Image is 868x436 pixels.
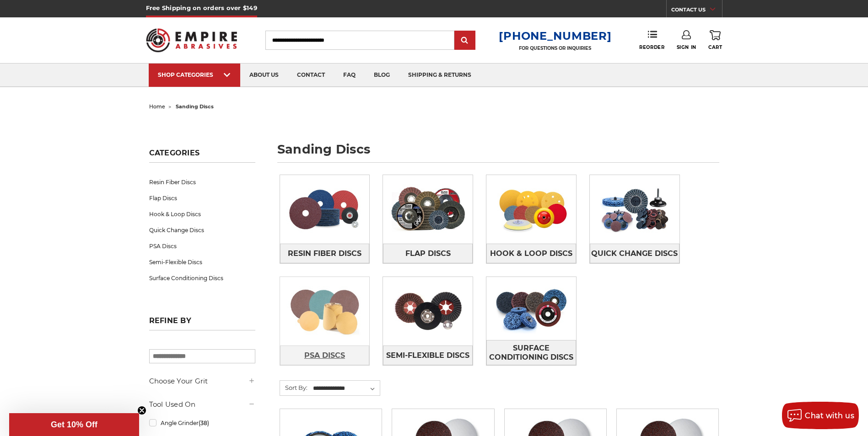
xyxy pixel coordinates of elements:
[499,29,611,43] a: [PHONE_NUMBER]
[486,277,576,340] img: Surface Conditioning Discs
[288,64,334,87] a: contact
[149,174,255,190] a: Resin Fiber Discs
[288,246,361,261] span: Resin Fiber Discs
[280,381,307,394] label: Sort By:
[312,382,380,395] select: Sort By:
[149,149,255,163] h5: Categories
[383,244,473,263] a: Flap Discs
[677,44,696,50] span: Sign In
[146,22,237,58] img: Empire Abrasives
[149,270,255,286] a: Surface Conditioning Discs
[176,103,214,110] span: sanding discs
[280,244,370,263] a: Resin Fiber Discs
[149,254,255,270] a: Semi-Flexible Discs
[334,64,365,87] a: faq
[708,30,722,50] a: Cart
[590,244,679,263] a: Quick Change Discs
[399,64,480,87] a: shipping & returns
[280,280,370,343] img: PSA Discs
[158,71,231,78] div: SHOP CATEGORIES
[486,340,576,365] a: Surface Conditioning Discs
[304,348,345,363] span: PSA Discs
[383,280,473,343] img: Semi-Flexible Discs
[782,402,859,429] button: Chat with us
[149,415,255,431] a: Angle Grinder
[591,246,678,261] span: Quick Change Discs
[149,206,255,222] a: Hook & Loop Discs
[383,346,473,365] a: Semi-Flexible Discs
[805,411,854,420] span: Chat with us
[280,178,370,241] img: Resin Fiber Discs
[590,178,679,241] img: Quick Change Discs
[199,420,209,426] span: (38)
[9,413,139,436] div: Get 10% OffClose teaser
[386,348,469,363] span: Semi-Flexible Discs
[639,44,664,50] span: Reorder
[51,420,97,429] span: Get 10% Off
[149,190,255,206] a: Flap Discs
[149,316,255,330] h5: Refine by
[499,45,611,51] p: FOR QUESTIONS OR INQUIRIES
[639,30,664,50] a: Reorder
[137,406,146,415] button: Close teaser
[383,178,473,241] img: Flap Discs
[490,246,572,261] span: Hook & Loop Discs
[487,340,576,365] span: Surface Conditioning Discs
[240,64,288,87] a: about us
[149,103,165,110] a: home
[149,238,255,254] a: PSA Discs
[149,399,255,410] h5: Tool Used On
[277,143,719,163] h1: sanding discs
[365,64,399,87] a: blog
[149,222,255,238] a: Quick Change Discs
[280,346,370,365] a: PSA Discs
[708,44,722,50] span: Cart
[486,178,576,241] img: Hook & Loop Discs
[671,5,722,17] a: CONTACT US
[405,246,451,261] span: Flap Discs
[456,32,474,50] input: Submit
[149,376,255,387] h5: Choose Your Grit
[486,244,576,263] a: Hook & Loop Discs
